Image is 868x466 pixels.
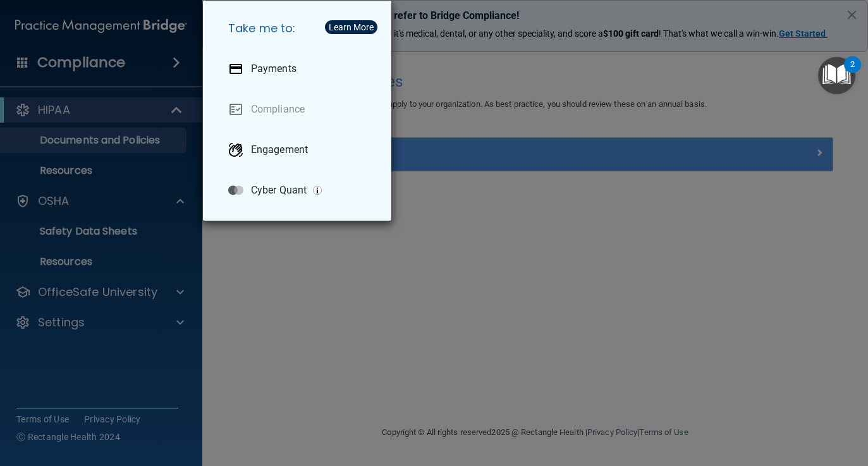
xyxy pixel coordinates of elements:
[218,11,381,46] h5: Take me to:
[325,20,377,34] button: Learn More
[218,173,381,208] a: Cyber Quant
[218,92,381,127] a: Compliance
[329,23,374,32] div: Learn More
[850,64,855,81] div: 2
[251,184,307,197] p: Cyber Quant
[218,51,381,87] a: Payments
[818,57,855,94] button: Open Resource Center, 2 new notifications
[251,63,296,75] p: Payments
[251,144,308,156] p: Engagement
[218,132,381,168] a: Engagement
